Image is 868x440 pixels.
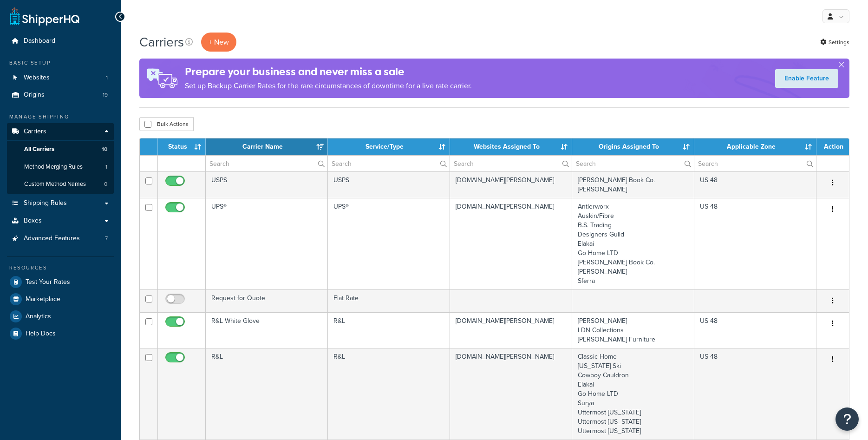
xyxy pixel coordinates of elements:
[24,235,80,243] span: Advanced Features
[450,156,572,171] input: Search
[24,145,54,153] span: All Carriers
[158,138,206,155] th: Status: activate to sort column ascending
[694,312,816,348] td: US 48
[694,198,816,289] td: US 48
[328,138,450,155] th: Service/Type: activate to sort column ascending
[106,74,108,82] span: 1
[572,348,694,440] td: Classic Home [US_STATE] Ski Cowboy Cauldron Elakai Go Home LTD Surya Uttermost [US_STATE] Uttermo...
[7,325,114,342] a: Help Docs
[450,312,572,348] td: [DOMAIN_NAME][PERSON_NAME]
[105,163,107,171] span: 1
[694,156,816,171] input: Search
[185,64,472,79] h4: Prepare your business and never miss a sale
[7,291,114,308] a: Marketplace
[7,59,114,67] div: Basic Setup
[7,141,114,158] li: All Carriers
[7,230,114,247] a: Advanced Features 7
[328,312,450,348] td: R&L
[7,141,114,158] a: All Carriers 10
[26,313,51,321] span: Analytics
[7,264,114,272] div: Resources
[7,86,114,104] li: Origins
[328,171,450,198] td: USPS
[139,59,185,98] img: ad-rules-rateshop-fe6ec290ccb7230408bd80ed9643f0289d75e0ffd9eb532fc0e269fcd187b520.png
[572,156,694,171] input: Search
[572,171,694,198] td: [PERSON_NAME] Book Co. [PERSON_NAME]
[206,171,328,198] td: USPS
[7,69,114,86] li: Websites
[775,69,838,88] a: Enable Feature
[206,312,328,348] td: R&L White Glove
[450,171,572,198] td: [DOMAIN_NAME][PERSON_NAME]
[450,138,572,155] th: Websites Assigned To: activate to sort column ascending
[10,7,79,26] a: ShipperHQ Home
[7,274,114,290] a: Test Your Rates
[694,348,816,440] td: US 48
[24,199,67,207] span: Shipping Rules
[206,138,328,155] th: Carrier Name: activate to sort column ascending
[185,79,472,92] p: Set up Backup Carrier Rates for the rare circumstances of downtime for a live rate carrier.
[24,217,42,225] span: Boxes
[24,180,86,188] span: Custom Method Names
[7,158,114,176] li: Method Merging Rules
[816,138,849,155] th: Action
[572,138,694,155] th: Origins Assigned To: activate to sort column ascending
[820,36,849,49] a: Settings
[105,235,108,243] span: 7
[206,156,327,171] input: Search
[835,407,859,431] button: Open Resource Center
[328,198,450,289] td: UPS®
[7,123,114,194] li: Carriers
[24,91,45,99] span: Origins
[102,145,107,153] span: 10
[206,348,328,440] td: R&L
[24,163,83,171] span: Method Merging Rules
[24,37,55,45] span: Dashboard
[450,198,572,289] td: [DOMAIN_NAME][PERSON_NAME]
[7,195,114,212] a: Shipping Rules
[7,86,114,104] a: Origins 19
[206,289,328,312] td: Request for Quote
[7,33,114,50] a: Dashboard
[328,348,450,440] td: R&L
[24,128,46,136] span: Carriers
[694,171,816,198] td: US 48
[26,296,60,303] span: Marketplace
[7,123,114,140] a: Carriers
[7,69,114,86] a: Websites 1
[328,156,450,171] input: Search
[103,91,108,99] span: 19
[7,158,114,176] a: Method Merging Rules 1
[572,198,694,289] td: Antlerworx Auskin/Fibre B.S. Trading Designers Guild Elakai Go Home LTD [PERSON_NAME] Book Co. [P...
[7,176,114,193] a: Custom Method Names 0
[450,348,572,440] td: [DOMAIN_NAME][PERSON_NAME]
[26,278,70,286] span: Test Your Rates
[7,176,114,193] li: Custom Method Names
[201,33,236,52] button: + New
[139,117,194,131] button: Bulk Actions
[572,312,694,348] td: [PERSON_NAME] LDN Collections [PERSON_NAME] Furniture
[7,113,114,121] div: Manage Shipping
[104,180,107,188] span: 0
[139,33,184,51] h1: Carriers
[7,308,114,325] a: Analytics
[328,289,450,312] td: Flat Rate
[26,330,56,338] span: Help Docs
[206,198,328,289] td: UPS®
[7,212,114,230] a: Boxes
[7,230,114,247] li: Advanced Features
[694,138,816,155] th: Applicable Zone: activate to sort column ascending
[24,74,50,82] span: Websites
